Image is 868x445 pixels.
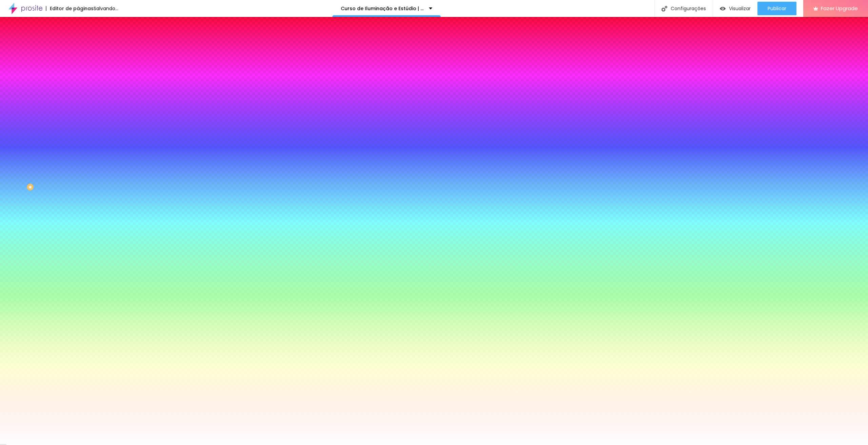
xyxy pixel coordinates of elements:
span: Publicar [768,6,786,11]
img: view-1.svg [720,6,726,12]
div: Editor de páginas [46,6,94,11]
span: Visualizar [729,6,751,11]
p: Curso de Iluminação e Estúdio | Aprenda tudo sobre Flash | Contagem BH [341,6,424,11]
img: Icone [662,6,667,12]
div: Salvando... [94,6,118,11]
button: Visualizar [713,2,757,15]
button: Publicar [757,2,796,15]
span: Fazer Upgrade [821,5,858,11]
